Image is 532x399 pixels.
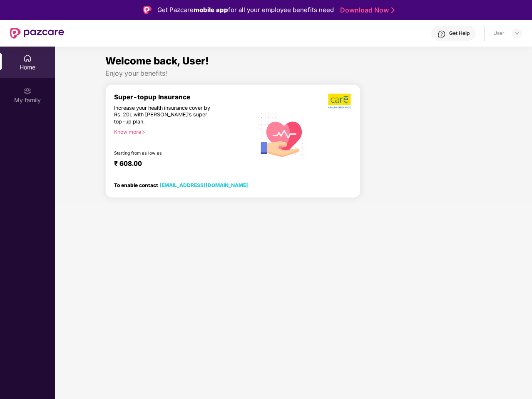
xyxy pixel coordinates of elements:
[514,30,520,37] img: svg+xml;base64,PHN2ZyBpZD0iRHJvcGRvd24tMzJ4MzIiIHhtbG5zPSJodHRwOi8vd3d3LnczLm9yZy8yMDAwL3N2ZyIgd2...
[114,160,244,170] div: ₹ 608.00
[141,130,146,135] span: right
[114,182,248,188] div: To enable contact
[253,105,312,165] img: svg+xml;base64,PHN2ZyB4bWxucz0iaHR0cDovL3d3dy53My5vcmcvMjAwMC9zdmciIHhtbG5zOnhsaW5rPSJodHRwOi8vd3...
[194,6,228,14] strong: mobile app
[449,30,470,37] div: Get Help
[114,93,253,101] div: Super-topup Insurance
[143,6,152,14] img: Logo
[391,6,395,15] img: Stroke
[159,182,248,188] a: [EMAIL_ADDRESS][DOMAIN_NAME]
[114,150,217,156] div: Starting from as low as
[23,87,32,95] img: svg+xml;base64,PHN2ZyB3aWR0aD0iMjAiIGhlaWdodD0iMjAiIHZpZXdCb3g9IjAgMCAyMCAyMCIgZmlsbD0ibm9uZSIgeG...
[114,105,217,126] div: Increase your health insurance cover by Rs. 20L with [PERSON_NAME]’s super top-up plan.
[328,93,352,109] img: b5dec4f62d2307b9de63beb79f102df3.png
[340,6,392,15] a: Download Now
[10,28,64,39] img: New Pazcare Logo
[438,30,446,38] img: svg+xml;base64,PHN2ZyBpZD0iSGVscC0zMngzMiIgeG1sbnM9Imh0dHA6Ly93d3cudzMub3JnLzIwMDAvc3ZnIiB3aWR0aD...
[493,30,505,37] div: User
[157,5,334,15] div: Get Pazcare for all your employee benefits need
[23,54,32,62] img: svg+xml;base64,PHN2ZyBpZD0iSG9tZSIgeG1sbnM9Imh0dHA6Ly93d3cudzMub3JnLzIwMDAvc3ZnIiB3aWR0aD0iMjAiIG...
[105,55,209,67] span: Welcome back, User!
[105,69,482,78] div: Enjoy your benefits!
[114,129,248,135] div: Know more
